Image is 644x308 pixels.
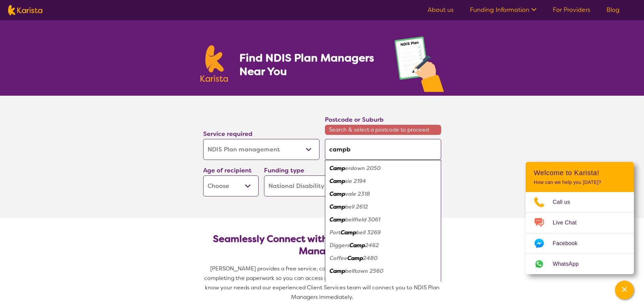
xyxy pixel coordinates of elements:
em: bell 3269 [356,229,381,236]
em: Port [330,229,341,236]
em: Camp [330,216,345,223]
a: Web link opens in a new tab. [526,254,634,274]
div: Campsie 2194 [328,175,438,188]
h2: Welcome to Karista! [534,169,626,177]
label: Age of recipient [203,166,252,174]
div: Campbellfield 3061 [328,213,438,226]
label: Funding type [264,166,304,174]
em: Camp [330,190,345,197]
em: [GEOGRAPHIC_DATA] 2560 [345,280,418,287]
em: erdown 2050 [345,165,381,172]
div: Coffee Camp 2480 [328,252,438,265]
em: bell 2612 [345,203,368,210]
a: Funding Information [470,6,536,14]
span: Facebook [553,238,586,248]
em: Camp [350,242,365,249]
em: Camp [330,267,345,275]
input: Type [325,139,441,160]
a: About us [428,6,454,14]
span: [PERSON_NAME] provides a free service, connecting you to NDIS Plan Managers and completing the pa... [204,265,441,301]
em: 2462 [365,242,379,249]
em: Camp [330,177,345,185]
div: Camperdown 2050 [328,162,438,175]
a: For Providers [553,6,590,14]
span: WhatsApp [553,259,587,269]
em: belltown 2560 [345,267,383,275]
em: bellfield 3061 [345,216,380,223]
p: How can we help you [DATE]? [534,180,626,185]
span: Live Chat [553,218,585,228]
h2: Seamlessly Connect with NDIS-Registered Plan Managers [209,233,436,257]
div: Campbell 2612 [328,200,438,213]
em: 2480 [363,255,378,262]
button: Channel Menu [615,281,634,300]
img: Karista logo [200,45,228,82]
img: Karista logo [8,5,42,15]
ul: Choose channel [526,192,634,274]
em: Camp [348,255,363,262]
em: Camp [330,165,345,172]
a: Blog [606,6,620,14]
label: Service required [203,130,253,138]
em: vale 2318 [345,190,370,197]
span: Search & select a postcode to proceed [325,125,441,135]
em: Camp [330,280,345,287]
label: Postcode or Suburb [325,116,384,124]
em: Camp [341,229,356,236]
div: Diggers Camp 2462 [328,239,438,252]
em: Coffee [330,255,348,262]
em: Diggers [330,242,350,249]
em: Camp [330,203,345,210]
em: sie 2194 [345,177,366,185]
h1: Find NDIS Plan Managers Near You [239,51,381,78]
div: Campbelltown 2560 [328,265,438,278]
div: Channel Menu [526,162,634,274]
div: Port Campbell 3269 [328,226,438,239]
div: Campvale 2318 [328,188,438,200]
span: Call us [553,197,578,207]
img: plan-management [395,37,444,96]
div: Campbelltown North 2560 [328,278,438,290]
